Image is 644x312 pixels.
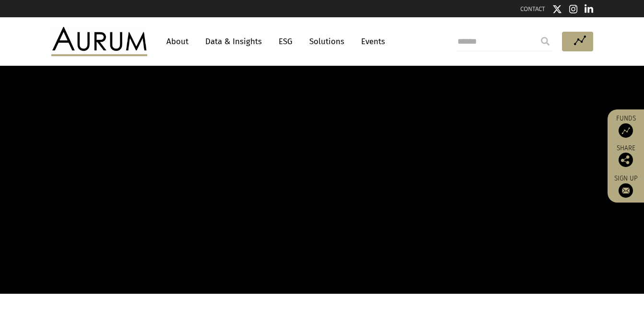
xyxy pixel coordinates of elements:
[612,174,639,198] a: Sign up
[51,27,147,56] img: Aurum
[612,114,639,138] a: Funds
[585,4,593,14] img: Linkedin icon
[569,4,578,14] img: Instagram icon
[274,33,297,50] a: ESG
[536,32,555,51] input: Submit
[200,33,267,50] a: Data & Insights
[619,183,633,198] img: Sign up to our newsletter
[619,123,633,138] img: Access Funds
[162,33,193,50] a: About
[356,33,385,50] a: Events
[612,145,639,167] div: Share
[520,5,545,12] a: CONTACT
[619,153,633,167] img: Share this post
[304,33,349,50] a: Solutions
[552,4,562,14] img: Twitter icon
